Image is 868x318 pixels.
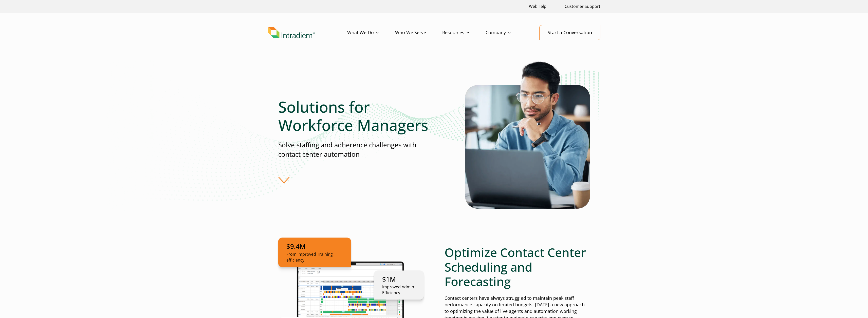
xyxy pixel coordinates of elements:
p: $9.4M [286,242,343,251]
a: Who We Serve [395,25,442,40]
p: Improved Admin Efficiency [382,284,415,296]
h2: Optimize Contact Center Scheduling and Forecasting [445,245,590,289]
img: Intradiem [268,27,315,38]
a: Link to homepage of Intradiem [268,27,347,38]
p: Solve staffing and adherence challenges with contact center automation [278,140,434,159]
a: Company [486,25,527,40]
a: Resources [442,25,486,40]
a: Link opens in a new window [527,1,548,12]
a: What We Do [347,25,395,40]
a: Start a Conversation [539,25,600,40]
p: From Improved Training efficiency [286,251,343,263]
h1: Solutions for Workforce Managers [278,98,434,134]
a: Customer Support [563,1,602,12]
img: automated workforce management male looking at laptop computer [465,60,590,209]
p: $1M [382,274,415,284]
